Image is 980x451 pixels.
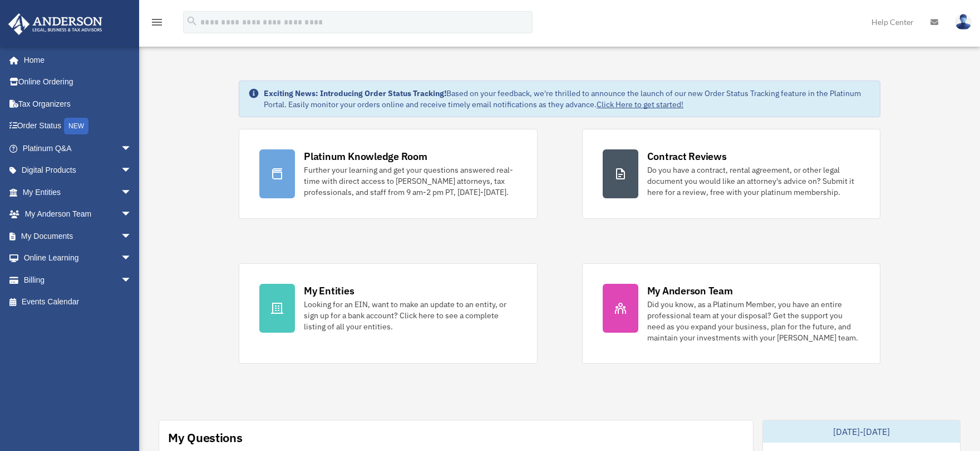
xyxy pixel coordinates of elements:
a: Contract Reviews Do you have a contract, rental agreement, or other legal document you would like... [582,129,880,219]
a: My Anderson Teamarrow_drop_down [8,203,149,225]
a: Digital Productsarrow_drop_down [8,159,149,182]
div: Contract Reviews [647,149,727,163]
strong: Exciting News: Introducing Order Status Tracking! [264,88,446,98]
div: Platinum Knowledge Room [304,149,427,163]
a: Tax Organizers [8,93,149,115]
div: My Anderson Team [647,284,733,298]
div: NEW [64,118,88,134]
i: search [186,15,198,27]
span: arrow_drop_down [121,225,143,248]
div: Based on your feedback, we're thrilled to announce the launch of our new Order Status Tracking fe... [264,88,871,110]
div: Did you know, as a Platinum Member, you have an entire professional team at your disposal? Get th... [647,299,860,343]
img: User Pic [955,14,972,30]
a: My Entitiesarrow_drop_down [8,181,149,203]
a: My Documentsarrow_drop_down [8,225,149,247]
a: Online Ordering [8,71,149,93]
i: menu [150,16,164,29]
a: Order StatusNEW [8,115,149,138]
span: arrow_drop_down [121,247,143,270]
div: Do you have a contract, rental agreement, or other legal document you would like an attorney's ad... [647,164,860,198]
a: Platinum Q&Aarrow_drop_down [8,137,149,159]
span: arrow_drop_down [121,203,143,226]
span: arrow_drop_down [121,269,143,292]
span: arrow_drop_down [121,181,143,204]
a: menu [150,19,164,29]
a: Billingarrow_drop_down [8,269,149,291]
a: My Anderson Team Did you know, as a Platinum Member, you have an entire professional team at your... [582,263,880,364]
a: Online Learningarrow_drop_down [8,247,149,269]
a: My Entities Looking for an EIN, want to make an update to an entity, or sign up for a bank accoun... [239,263,537,364]
div: Looking for an EIN, want to make an update to an entity, or sign up for a bank account? Click her... [304,299,516,332]
a: Home [8,49,143,71]
span: arrow_drop_down [121,159,143,182]
div: Further your learning and get your questions answered real-time with direct access to [PERSON_NAM... [304,164,516,198]
a: Events Calendar [8,291,149,313]
div: [DATE]-[DATE] [763,420,960,443]
div: My Questions [168,429,243,446]
a: Platinum Knowledge Room Further your learning and get your questions answered real-time with dire... [239,129,537,219]
div: My Entities [304,284,354,298]
a: Click Here to get started! [597,99,683,109]
img: Anderson Advisors Platinum Portal [5,13,106,35]
span: arrow_drop_down [121,137,143,160]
